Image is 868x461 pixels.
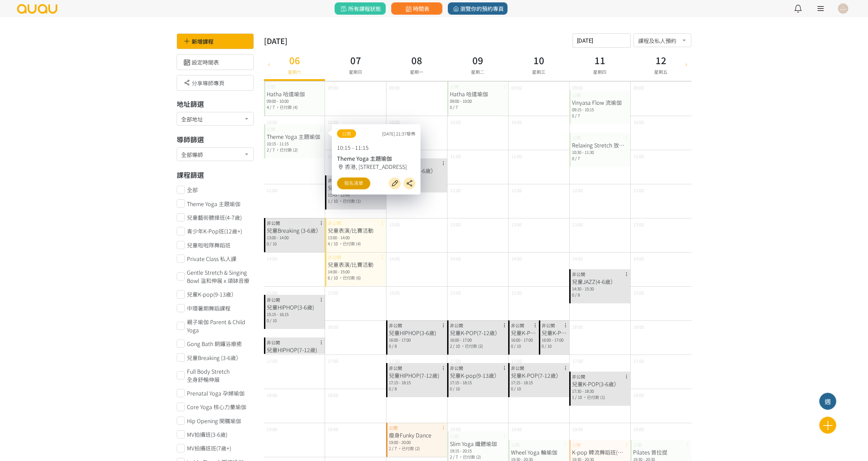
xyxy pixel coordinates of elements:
[511,221,522,228] span: 13:00
[514,386,521,391] span: / 10
[633,153,644,159] span: 11:00
[572,448,628,456] div: K-pop 韓流舞蹈班(基礎)
[532,69,545,75] span: 星期三
[389,337,444,343] div: 16:00 - 17:00
[450,90,505,98] div: Hatha 哈達瑜伽
[392,445,397,451] span: / 7
[572,113,574,118] span: 0
[276,147,298,153] span: ，已付款 (2)
[572,98,628,106] div: Vinyasa Flow 流瑜伽
[450,98,505,104] div: 09:00 - 10:00
[288,69,301,75] span: 星期六
[391,2,442,15] a: 時間表
[328,426,338,432] span: 19:00
[187,417,241,425] span: Hip Opening 開髖瑜伽
[453,104,458,110] span: / 7
[187,255,236,263] span: Private Class 私人課
[820,397,836,406] div: 週
[187,304,231,312] span: 中環暑期舞蹈課程
[654,69,667,75] span: 星期五
[450,255,461,262] span: 14:00
[337,143,415,152] p: 10:15 - 11:15
[328,392,338,398] span: 18:00
[267,392,277,398] span: 18:00
[542,337,567,343] div: 16:00 - 17:00
[633,255,644,262] span: 14:00
[633,84,644,91] span: 09:00
[511,343,513,349] span: 0
[572,255,583,262] span: 14:00
[337,162,415,171] div: 香港, [STREET_ADDRESS]
[575,292,580,298] span: / 8
[187,200,240,208] span: Theme Yoga 主題瑜伽
[450,329,505,337] div: 兒童K-POP(7-12歲）
[328,198,330,204] span: 1
[267,234,322,241] div: 13:00 - 14:00
[511,187,522,193] span: 12:00
[575,155,580,161] span: / 7
[511,386,513,391] span: 0
[410,53,423,67] h3: 08
[450,371,505,379] div: 兒童K-pop(9-13歲）
[572,277,628,286] div: 兒童JAZZ(4-6歲）
[187,186,198,194] span: 全部
[335,2,386,15] a: 所有課程狀態
[572,323,583,330] span: 16:00
[450,440,505,448] div: Slim Yoga 纖體瑜珈
[572,149,628,155] div: 10:30 - 11:30
[389,84,400,91] span: 09:00
[511,329,536,337] div: 兒童K-POP(3-6歲）
[532,53,545,67] h3: 10
[267,346,322,354] div: 兒童HIPHOP(7-12歲)
[187,213,242,221] span: 兒童藝術體操班(4-7歲)
[389,221,400,228] span: 13:00
[453,454,458,460] span: / 7
[267,119,277,125] span: 10:00
[511,153,522,159] span: 11:00
[511,289,522,296] span: 15:00
[471,69,484,75] span: 星期二
[453,343,460,349] span: / 10
[267,104,269,110] span: 4
[450,337,505,343] div: 16:00 - 17:00
[575,394,582,400] span: / 10
[511,119,522,125] span: 10:00
[187,268,254,285] span: Gentle Stretch & Singing Bowl 溫和伸展 x 頌缽音療
[187,290,237,298] span: 兒童K-pop(9-13歲）
[572,358,583,364] span: 17:00
[339,198,361,204] span: ，已付款 (1)
[328,192,383,198] div: 11:45 - 12:45
[392,343,397,349] span: / 8
[511,371,567,379] div: 兒童K-POP(7-12歲）
[450,448,505,454] div: 19:15 - 20:15
[511,255,522,262] span: 14:00
[389,255,400,262] span: 14:00
[459,454,481,460] span: ，已付款 (2)
[16,4,58,14] img: logo.svg
[654,53,667,67] h3: 12
[633,221,644,228] span: 13:00
[404,4,429,13] span: 時間表
[389,289,400,296] span: 15:00
[267,132,322,141] div: Theme Yoga 主題瑜伽
[633,323,644,330] span: 16:00
[267,90,322,98] div: Hatha 哈達瑜伽
[572,221,583,228] span: 13:00
[328,323,338,330] span: 16:00
[187,444,231,452] span: MV拍攝班班(7歲+)
[471,53,484,67] h3: 09
[450,187,461,193] span: 12:00
[267,317,269,323] span: 0
[450,379,505,386] div: 17:15 - 18:15
[337,154,415,162] div: Theme Yoga 主題瑜伽
[267,187,277,193] span: 12:00
[187,430,227,438] span: MV拍攝班(3-6歲)
[267,289,277,296] span: 15:00
[270,317,277,323] span: / 10
[392,386,397,391] span: / 8
[593,69,606,75] span: 星期四
[328,260,383,269] div: 兒童表演/比賽活動
[177,33,254,49] div: 新增課程
[187,389,245,397] span: Prenatal Yoga 孕婦瑜伽
[633,392,644,398] span: 18:00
